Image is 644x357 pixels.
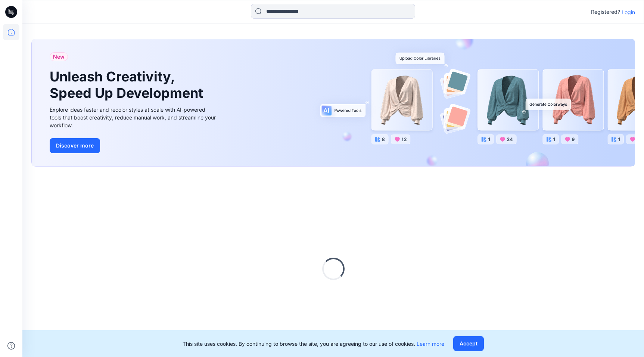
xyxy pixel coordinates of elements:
p: Registered? [591,7,620,16]
p: Login [622,8,635,16]
button: Accept [453,336,484,351]
span: New [53,52,65,61]
div: Explore ideas faster and recolor styles at scale with AI-powered tools that boost creativity, red... [50,106,218,129]
a: Learn more [417,341,444,347]
a: Discover more [50,138,218,153]
button: Discover more [50,138,100,153]
h1: Unleash Creativity, Speed Up Development [50,69,206,101]
p: This site uses cookies. By continuing to browse the site, you are agreeing to our use of cookies. [183,340,444,348]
